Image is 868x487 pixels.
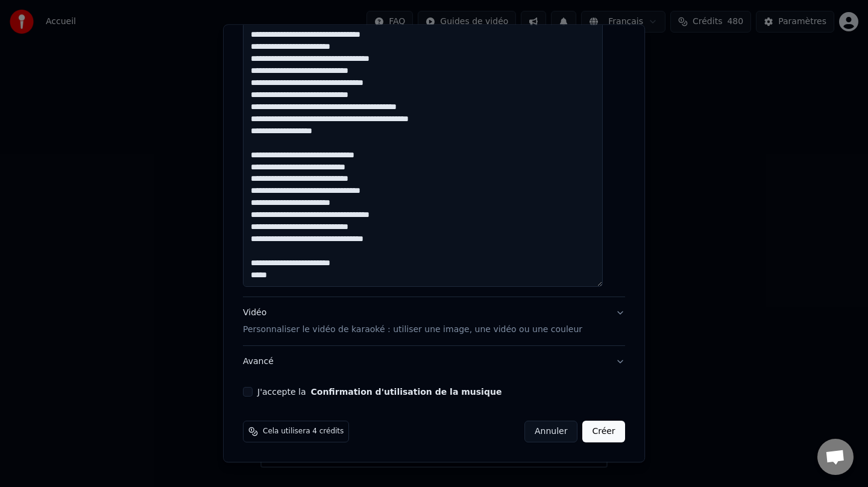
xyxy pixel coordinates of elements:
button: J'accepte la [311,388,502,396]
span: Cela utilisera 4 crédits [263,427,344,436]
button: Annuler [524,421,577,442]
label: J'accepte la [257,388,502,396]
button: Créer [583,421,625,442]
button: VidéoPersonnaliser le vidéo de karaoké : utiliser une image, une vidéo ou une couleur [243,297,625,345]
button: Avancé [243,346,625,377]
p: Personnaliser le vidéo de karaoké : utiliser une image, une vidéo ou une couleur [243,324,582,336]
div: Vidéo [243,307,582,336]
